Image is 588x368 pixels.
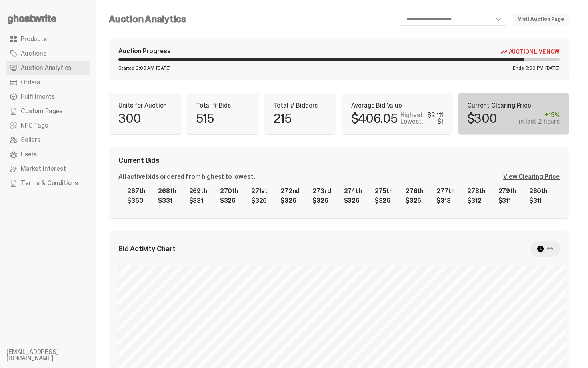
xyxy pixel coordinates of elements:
[375,198,393,204] div: $326
[196,112,214,125] p: 515
[118,112,141,125] p: 300
[158,188,176,194] div: 268th
[280,188,300,194] div: 272nd
[406,198,424,204] div: $325
[118,48,170,55] div: Auction Progress
[437,118,444,125] div: $1
[312,188,331,194] div: 273rd
[312,198,331,204] div: $326
[6,147,90,162] a: Users
[529,198,548,204] div: $311
[21,151,37,158] span: Users
[375,188,393,194] div: 275th
[6,118,90,133] a: NFC Tags
[467,102,560,109] p: Current Clearing Price
[6,104,90,118] a: Custom Pages
[467,188,485,194] div: 278th
[127,198,145,204] div: $350
[21,94,55,100] span: Fulfillments
[189,188,207,194] div: 269th
[127,188,145,194] div: 267th
[6,133,90,147] a: Sellers
[6,90,90,104] a: Fulfillments
[509,48,560,55] span: Auction Live Now
[519,112,560,118] div: +15%
[467,112,497,125] p: $300
[6,176,90,190] a: Terms & Conditions
[118,157,160,164] span: Current Bids
[220,198,238,204] div: $326
[158,198,176,204] div: $331
[519,118,560,125] div: in last 2 hours
[118,66,154,70] span: Started 9:00 AM
[529,188,548,194] div: 280th
[280,198,300,204] div: $326
[6,32,90,46] a: Products
[545,66,560,70] span: [DATE]
[498,198,516,204] div: $311
[344,198,362,204] div: $326
[6,46,90,61] a: Auctions
[513,66,544,70] span: Ends 9:00 PM
[21,36,47,42] span: Products
[467,198,485,204] div: $312
[156,66,170,70] span: [DATE]
[513,13,569,26] a: Visit Auction Page
[351,112,397,125] p: $406.05
[274,102,327,109] p: Total # Bidders
[6,349,102,362] li: [EMAIL_ADDRESS][DOMAIN_NAME]
[274,112,292,125] p: 215
[351,102,444,109] p: Average Bid Value
[251,188,268,194] div: 271st
[436,198,454,204] div: $313
[196,102,250,109] p: Total # Bids
[109,14,186,24] h4: Auction Analytics
[498,188,516,194] div: 279th
[21,108,62,114] span: Custom Pages
[21,180,78,186] span: Terms & Conditions
[427,112,443,118] div: $2,111
[118,174,255,180] div: All active bids ordered from highest to lowest.
[503,174,560,180] div: View Clearing Price
[6,75,90,90] a: Orders
[400,118,423,125] p: Lowest:
[21,122,48,129] span: NFC Tags
[251,198,268,204] div: $326
[21,166,66,172] span: Market Interest
[118,245,176,252] span: Bid Activity Chart
[406,188,424,194] div: 276th
[21,65,71,71] span: Auction Analytics
[344,188,362,194] div: 274th
[21,50,46,57] span: Auctions
[21,137,40,143] span: Sellers
[21,79,40,86] span: Orders
[400,112,424,118] p: Highest:
[6,61,90,75] a: Auction Analytics
[436,188,454,194] div: 277th
[189,198,207,204] div: $331
[118,102,172,109] p: Units for Auction
[220,188,238,194] div: 270th
[6,162,90,176] a: Market Interest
